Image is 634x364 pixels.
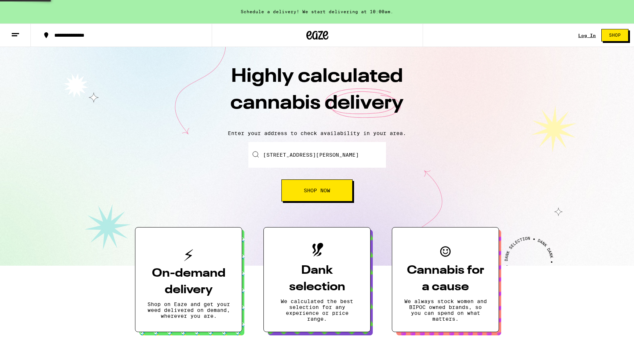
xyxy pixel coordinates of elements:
a: Shop [596,29,634,41]
p: Enter your address to check availability in your area. [7,130,627,136]
input: Enter your delivery address [248,142,386,168]
button: Shop Now [281,179,353,201]
span: Hi. Need any help? [4,5,53,11]
button: On-demand deliveryShop on Eaze and get your weed delivered on demand, wherever you are. [135,227,242,332]
button: Dank selectionWe calculated the best selection for any experience or price range. [263,227,371,332]
h3: On-demand delivery [147,265,230,298]
h3: Cannabis for a cause [404,262,487,295]
button: Shop [601,29,628,41]
p: We calculated the best selection for any experience or price range. [276,298,358,322]
button: Cannabis for a causeWe always stock women and BIPOC owned brands, so you can spend on what matters. [392,227,499,332]
span: Shop Now [304,188,330,193]
h1: Highly calculated cannabis delivery [189,63,445,124]
p: Shop on Eaze and get your weed delivered on demand, wherever you are. [147,301,230,319]
span: Shop [609,33,621,37]
p: We always stock women and BIPOC owned brands, so you can spend on what matters. [404,298,487,322]
h3: Dank selection [276,262,358,295]
a: Log In [578,33,596,38]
